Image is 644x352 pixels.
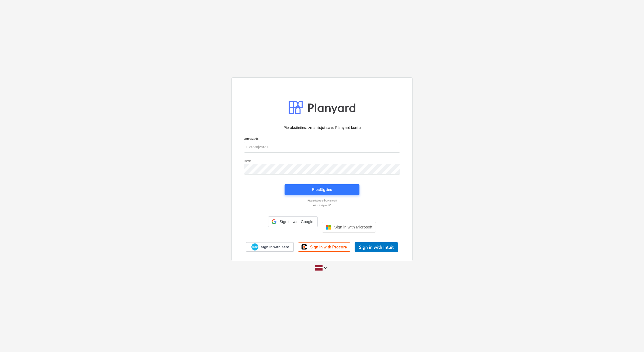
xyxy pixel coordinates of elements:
a: Sign in with Xero [246,242,294,252]
p: Lietotājvārds [244,137,400,142]
div: Pieslēgties [312,186,332,193]
img: Xero logo [251,243,258,251]
button: Pieslēgties [285,184,359,195]
i: keyboard_arrow_down [323,265,329,271]
div: Sign in with Google [268,216,318,227]
p: Pierakstieties, izmantojot savu Planyard kontu [244,125,400,131]
span: Sign in with Google [279,220,314,224]
img: Microsoft logo [326,224,331,230]
span: Sign in with Xero [261,245,289,250]
a: Piesakieties ar burvju saiti [241,199,403,202]
input: Lietotājvārds [244,142,400,153]
a: Sign in with Procore [298,242,350,252]
span: Sign in with Microsoft [334,225,372,229]
p: Parole [244,159,400,164]
span: Sign in with Procore [310,245,347,250]
iframe: Sign in with Google Button [265,227,320,238]
a: Aizmirsi paroli? [241,203,403,207]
